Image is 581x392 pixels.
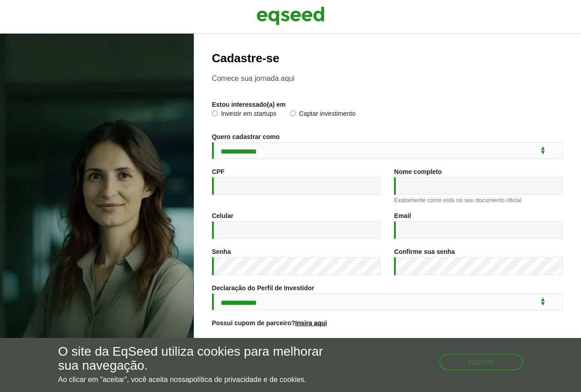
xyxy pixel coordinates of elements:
label: Quero cadastrar como [212,134,280,140]
h5: O site da EqSeed utiliza cookies para melhorar sua navegação. [58,345,337,373]
input: Investir em startups [212,110,218,116]
img: EqSeed Logo [256,5,325,27]
label: Estou interessado(a) em [212,101,286,108]
input: Captar investimento [290,110,296,116]
label: Confirme sua senha [394,248,455,255]
a: política de privacidade e de cookies [189,376,305,383]
h2: Cadastre-se [212,52,563,65]
p: Comece sua jornada aqui [212,74,563,83]
label: CPF [212,169,225,175]
label: Investir em startups [212,110,276,119]
p: Ao clicar em "aceitar", você aceita nossa . [58,375,337,384]
label: Nome completo [394,169,442,175]
label: Email [394,213,411,219]
label: Captar investimento [290,110,356,119]
label: Possui cupom de parceiro? [212,320,327,326]
a: Insira aqui [295,320,327,326]
label: Declaração do Perfil de Investidor [212,285,315,291]
label: Senha [212,248,231,255]
div: Exatamente como está no seu documento oficial [394,197,563,203]
iframe: reCAPTCHA [318,337,456,373]
button: Aceitar [439,354,523,370]
label: Celular [212,213,233,219]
